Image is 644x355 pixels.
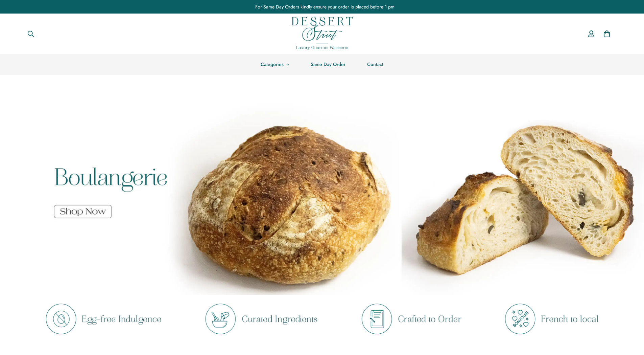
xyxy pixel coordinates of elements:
img: Dessert Street [292,17,353,50]
a: Same Day Order [300,54,356,75]
a: Categories [250,54,300,75]
button: Search [22,26,40,41]
a: Contact [356,54,394,75]
a: Dessert Street [292,14,353,54]
a: Account [583,24,599,44]
a: 0 [599,26,615,42]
